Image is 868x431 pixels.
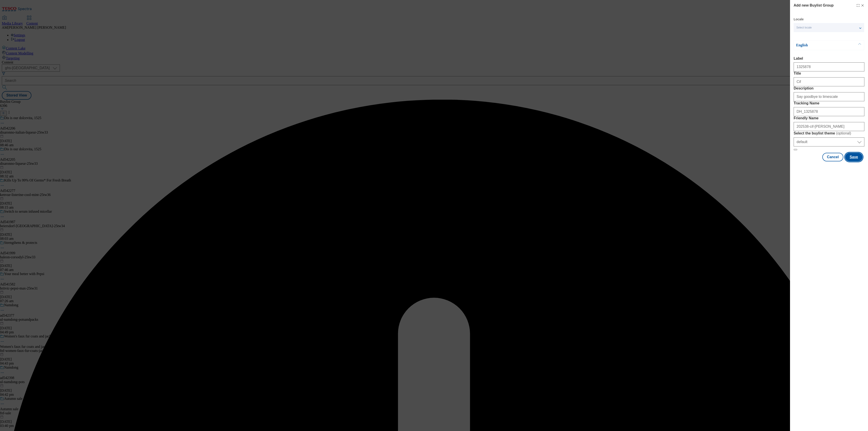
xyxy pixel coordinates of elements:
label: Label [794,57,864,61]
input: Enter Friendly Name [794,122,864,131]
input: Enter Title [794,77,864,86]
h4: Add new Buylist Group [794,3,834,8]
label: Select the buylist theme [794,131,864,136]
label: Title [794,71,864,75]
label: Tracking Name [794,101,864,105]
button: Cancel [822,153,843,161]
label: Description [794,86,864,90]
button: Select locale [794,23,864,32]
input: Enter Label [794,62,864,71]
label: Locale [794,18,804,21]
button: Save [845,153,863,161]
label: Friendly Name [794,116,864,120]
span: ( optional ) [836,131,851,135]
input: Enter Description [794,92,864,101]
p: English [796,43,844,47]
input: Enter Tracking Name [794,107,864,116]
span: Select locale [796,26,812,29]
